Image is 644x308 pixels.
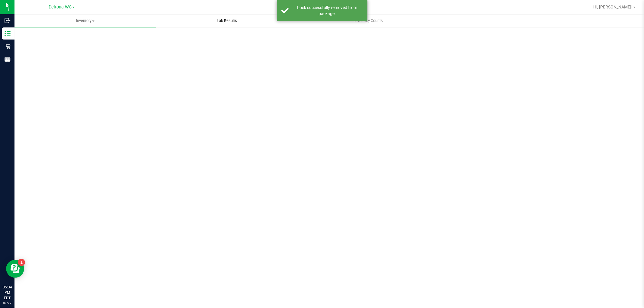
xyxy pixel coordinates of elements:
iframe: Resource center [6,260,24,278]
inline-svg: Inventory [5,30,11,37]
inline-svg: Inbound [5,17,11,24]
inline-svg: Reports [5,56,11,62]
span: Deltona WC [49,5,72,10]
iframe: Resource center unread badge [18,259,25,266]
inline-svg: Retail [5,43,11,49]
span: Inventory [14,18,156,24]
a: Inventory [14,14,156,27]
p: 05:34 PM EDT [3,284,12,301]
span: Inventory Counts [346,18,391,24]
div: Lock successfully removed from package. [292,5,363,17]
span: Lab Results [209,18,245,24]
p: 09/27 [3,301,12,305]
span: Hi, [PERSON_NAME]! [593,5,633,9]
a: Lab Results [156,14,298,27]
a: Inventory Counts [298,14,439,27]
